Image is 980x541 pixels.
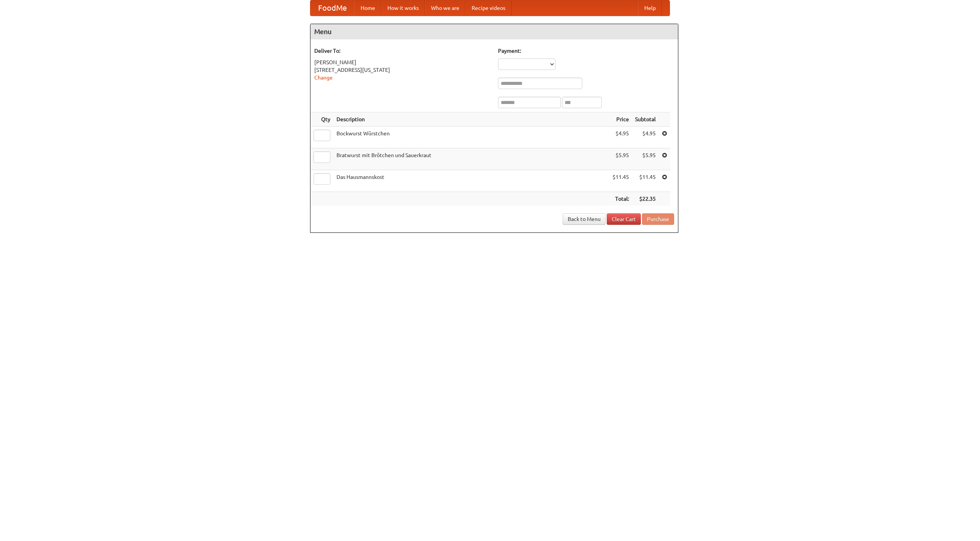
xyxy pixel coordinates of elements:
[632,112,659,127] th: Subtotal
[632,127,659,148] td: $4.95
[609,148,632,170] td: $5.95
[425,0,465,16] a: Who we are
[632,148,659,170] td: $5.95
[609,127,632,148] td: $4.95
[609,170,632,192] td: $11.45
[310,0,354,16] a: FoodMe
[609,192,632,206] th: Total:
[465,0,511,16] a: Recipe videos
[609,112,632,127] th: Price
[333,170,609,192] td: Das Hausmannskost
[498,47,674,55] h5: Payment:
[314,58,490,66] div: [PERSON_NAME]
[333,148,609,170] td: Bratwurst mit Brötchen und Sauerkraut
[642,213,674,225] button: Purchase
[638,0,662,16] a: Help
[333,112,609,127] th: Description
[563,213,606,225] a: Back to Menu
[310,112,333,127] th: Qty
[314,75,333,81] a: Change
[314,47,490,55] h5: Deliver To:
[314,66,490,74] div: [STREET_ADDRESS][US_STATE]
[354,0,381,16] a: Home
[632,170,659,192] td: $11.45
[632,192,659,206] th: $22.35
[381,0,425,16] a: How it works
[607,213,641,225] a: Clear Cart
[310,24,678,39] h4: Menu
[333,127,609,148] td: Bockwurst Würstchen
